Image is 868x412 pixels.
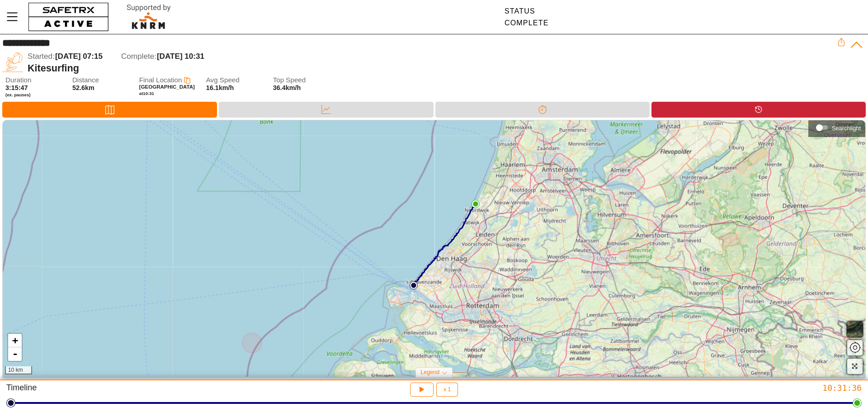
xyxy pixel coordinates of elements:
[472,200,480,208] img: PathEnd.svg
[5,92,63,98] span: (ex. pauses)
[28,62,837,74] div: Kitesurfing
[580,383,862,393] div: 10:31:36
[832,125,861,132] div: Searchlight
[72,84,94,91] span: 52.6km
[8,347,22,361] a: Zoom out
[72,76,130,84] span: Distance
[420,369,439,375] span: Legend
[813,121,861,134] div: Searchlight
[505,19,549,27] div: Complete
[6,383,288,397] div: Timeline
[505,7,549,15] div: Status
[219,102,433,118] div: Data
[651,102,866,118] div: Timeline
[121,52,156,61] span: Complete:
[436,383,458,397] button: x 1
[206,76,264,84] span: Avg Speed
[443,387,451,392] span: x 1
[2,102,217,118] div: Map
[139,76,182,84] span: Final Location
[8,334,22,347] a: Zoom in
[410,281,418,289] img: PathStart.svg
[206,84,234,91] span: 16.1km/h
[2,52,23,73] img: KITE_SURFING.svg
[5,84,28,91] span: 3:15:47
[139,84,195,90] span: [GEOGRAPHIC_DATA]
[157,52,204,61] span: [DATE] 10:31
[273,84,301,91] span: 36.4km/h
[139,91,154,96] span: at 10:31
[55,52,103,61] span: [DATE] 07:15
[435,102,650,118] div: Splits
[5,366,32,374] div: 10 km
[116,2,181,32] img: RescueLogo.svg
[28,52,55,61] span: Started:
[273,76,331,84] span: Top Speed
[5,76,63,84] span: Duration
